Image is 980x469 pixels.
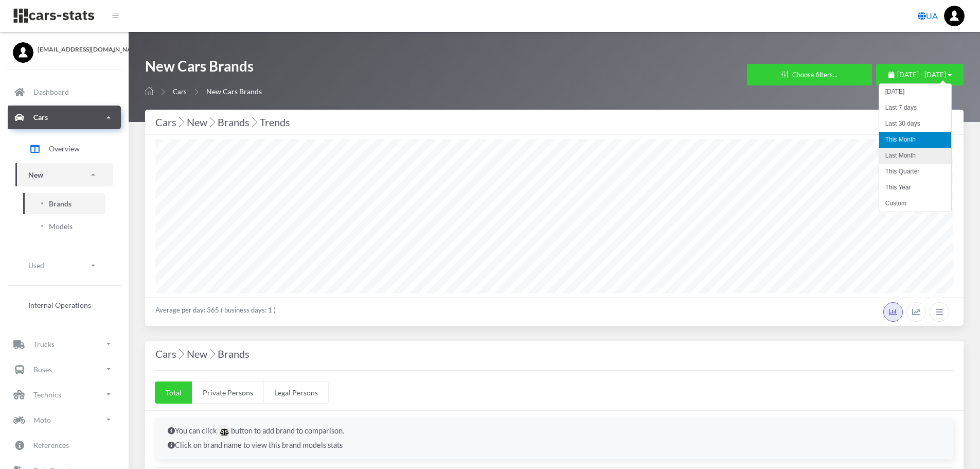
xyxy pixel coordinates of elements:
[879,196,951,212] li: Custom
[49,198,72,209] span: Brands
[15,294,113,315] a: Internal Operations
[879,84,951,100] li: [DATE]
[155,114,953,130] div: Cars New Brands Trends
[155,381,192,404] a: Total
[263,381,329,404] a: Legal Persons
[155,418,953,459] div: You can click button to add brand to comparison. Click on brand name to view this brand models stats
[747,64,872,85] button: Choose filters...
[8,383,121,406] a: Technics
[897,71,946,79] span: [DATE] - [DATE]
[33,413,51,426] p: Moto
[879,148,951,164] li: Last Month
[879,132,951,148] li: This Month
[8,433,121,457] a: References
[879,164,951,180] li: This Quarter
[8,408,121,431] a: Moto
[173,88,187,96] a: Cars
[23,193,105,214] a: Brands
[145,298,964,326] div: Average per day: 365 ( business days: 1 )
[33,363,52,376] p: Buses
[38,45,116,54] span: [EMAIL_ADDRESS][DOMAIN_NAME]
[879,116,951,132] li: Last 30 days
[28,299,91,310] span: Internal Operations
[876,64,964,85] button: [DATE] - [DATE]
[13,42,116,54] a: [EMAIL_ADDRESS][DOMAIN_NAME]
[944,6,965,26] img: ...
[15,254,113,277] a: Used
[206,87,262,96] span: New Cars Brands
[28,168,43,181] p: New
[914,6,942,26] a: UA
[8,106,121,129] a: Cars
[155,345,953,362] h4: Cars New Brands
[879,180,951,196] li: This Year
[879,100,951,116] li: Last 7 days
[33,85,69,98] p: Dashboard
[145,57,262,81] h1: New Cars Brands
[15,136,113,162] a: Overview
[49,221,73,232] span: Models
[8,80,121,104] a: Dashboard
[8,357,121,381] a: Buses
[33,111,48,124] p: Cars
[28,259,44,272] p: Used
[49,143,80,154] span: Overview
[13,8,95,24] img: navbar brand
[15,163,113,186] a: New
[8,332,121,356] a: Trucks
[192,381,264,404] a: Private Persons
[33,388,61,401] p: Technics
[33,338,55,351] p: Trucks
[33,439,69,451] p: References
[23,216,105,237] a: Models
